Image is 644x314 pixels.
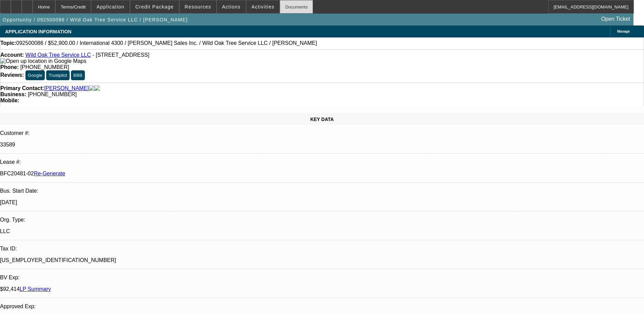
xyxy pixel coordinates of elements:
[20,64,69,70] span: [PHONE_NUMBER]
[599,13,633,25] a: Open Ticket
[0,52,24,58] strong: Account:
[0,72,24,78] strong: Reviews:
[180,0,216,13] button: Resources
[91,0,129,13] button: Application
[71,70,85,80] button: BBB
[5,29,71,34] span: APPLICATION INFORMATION
[617,30,630,33] span: Manage
[135,4,174,10] span: Credit Package
[0,98,19,103] strong: Mobile:
[0,85,44,91] strong: Primary Contact:
[92,52,149,58] span: - [STREET_ADDRESS]
[46,70,69,80] button: Trustpilot
[28,91,77,97] span: [PHONE_NUMBER]
[16,40,317,46] span: 092500086 / $52,900.00 / International 4300 / [PERSON_NAME] Sales Inc. / Wild Oak Tree Service LL...
[246,0,280,13] button: Activities
[34,171,66,176] a: Re-Generate
[130,0,179,13] button: Credit Package
[0,58,86,64] a: View Google Maps
[0,40,16,46] strong: Topic:
[44,85,89,91] a: [PERSON_NAME]
[25,52,91,58] a: Wild Oak Tree Service LLC
[217,0,246,13] button: Actions
[3,17,188,22] span: Opportunity / 092500086 / Wild Oak Tree Service LLC / [PERSON_NAME]
[25,70,45,80] button: Google
[0,91,26,97] strong: Business:
[94,85,100,91] img: linkedin-icon.png
[0,64,19,70] strong: Phone:
[310,117,334,122] span: KEY DATA
[185,4,211,10] span: Resources
[96,4,124,10] span: Application
[20,286,51,292] a: LP Summary
[222,4,241,10] span: Actions
[0,58,86,64] img: Open up location in Google Maps
[252,4,275,10] span: Activities
[89,85,94,91] img: facebook-icon.png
